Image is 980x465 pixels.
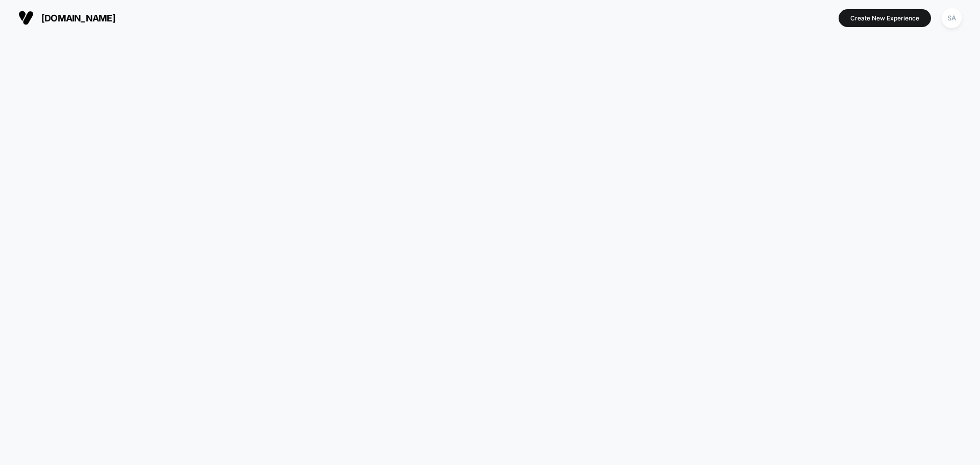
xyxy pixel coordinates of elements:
div: SA [942,8,962,28]
img: Visually logo [18,10,34,26]
button: SA [939,8,965,29]
button: Create New Experience [839,9,931,27]
button: [DOMAIN_NAME] [15,10,118,26]
span: [DOMAIN_NAME] [41,13,115,23]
